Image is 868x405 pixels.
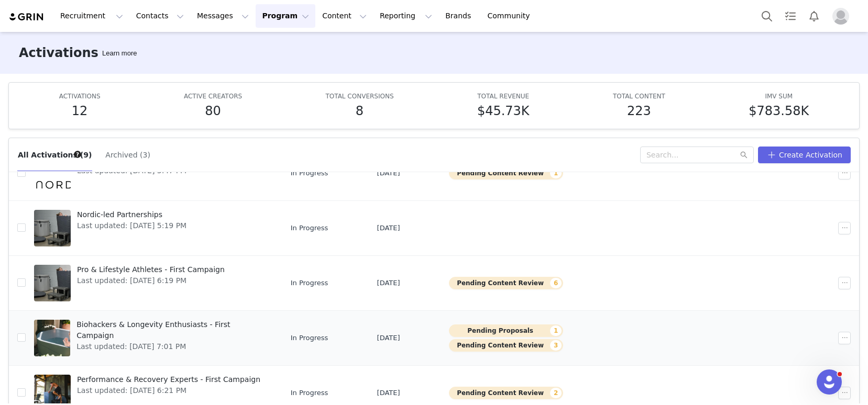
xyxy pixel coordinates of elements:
h5: $783.58K [749,102,809,120]
button: Reporting [373,4,438,28]
h5: 80 [205,102,221,120]
button: Pending Proposals1 [449,324,563,337]
a: Nordic-led PartnershipsLast updated: [DATE] 5:19 PM [34,207,274,249]
i: icon: search [740,151,748,159]
button: Archived (3) [105,147,151,163]
button: Pending Content Review2 [449,387,563,399]
span: In Progress [291,388,328,398]
button: Program [256,4,315,28]
button: Search [755,4,778,28]
span: [DATE] [377,223,400,233]
span: [DATE] [377,278,400,288]
button: Recruitment [54,4,129,28]
a: Yogis + Movers - First CollabLast updated: [DATE] 3:47 PM [34,152,274,194]
span: TOTAL CONTENT [613,93,665,100]
iframe: Intercom live chat [817,369,842,395]
span: [DATE] [377,388,400,398]
span: In Progress [291,278,328,288]
button: Pending Content Review1 [449,167,563,179]
span: IMV SUM [765,93,793,100]
button: Messages [191,4,255,28]
div: Tooltip anchor [73,150,82,159]
button: Pending Content Review6 [449,277,563,289]
h5: 8 [356,102,364,120]
span: Nordic-led Partnerships [77,209,186,220]
button: Contacts [130,4,190,28]
img: placeholder-profile.jpg [832,8,849,25]
h5: $45.73K [477,102,530,120]
span: Biohackers & Longevity Enthusiasts - First Campaign [76,319,268,341]
span: Last updated: [DATE] 6:19 PM [77,275,225,286]
span: Performance & Recovery Experts - First Campaign [77,374,260,385]
h3: Activations [19,43,98,62]
span: ACTIVE CREATORS [184,93,242,100]
span: Last updated: [DATE] 7:01 PM [76,341,268,352]
span: ACTIVATIONS [59,93,101,100]
span: Pro & Lifestyle Athletes - First Campaign [77,264,225,275]
a: Tasks [779,4,802,28]
span: [DATE] [377,333,400,343]
button: Create Activation [758,147,851,163]
span: Last updated: [DATE] 5:19 PM [77,220,186,231]
span: In Progress [291,223,328,233]
button: Profile [826,8,860,25]
span: Last updated: [DATE] 6:21 PM [77,385,260,396]
a: Brands [439,4,480,28]
span: TOTAL REVENUE [477,93,529,100]
a: Biohackers & Longevity Enthusiasts - First CampaignLast updated: [DATE] 7:01 PM [34,317,274,359]
span: In Progress [291,333,328,343]
button: Content [316,4,373,28]
button: All Activations (9) [17,147,92,163]
div: Tooltip anchor [100,48,139,59]
input: Search... [640,147,754,163]
img: grin logo [8,12,45,22]
span: TOTAL CONVERSIONS [325,93,393,100]
a: Pro & Lifestyle Athletes - First CampaignLast updated: [DATE] 6:19 PM [34,262,274,304]
span: [DATE] [377,168,400,178]
button: Pending Content Review3 [449,339,563,352]
h5: 12 [72,102,88,120]
span: In Progress [291,168,328,178]
button: Notifications [803,4,826,28]
a: Community [481,4,541,28]
h5: 223 [627,102,651,120]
